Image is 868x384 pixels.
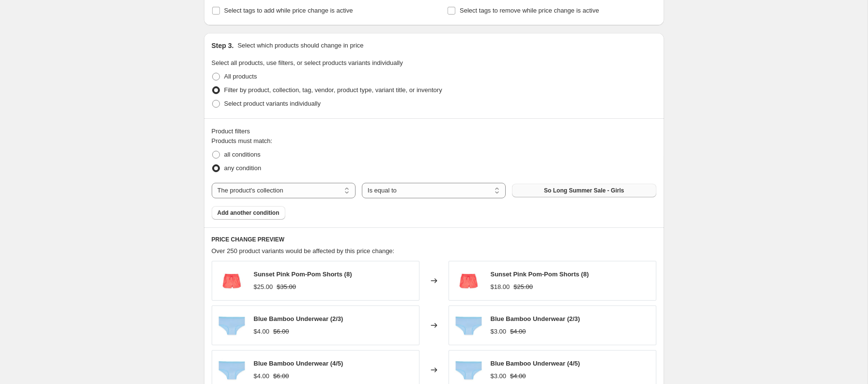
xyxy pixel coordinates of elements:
span: Blue Bamboo Underwear (4/5) [491,360,580,367]
p: Select which products should change in price [237,41,363,50]
div: $25.00 [254,282,273,292]
span: all conditions [224,151,261,158]
span: All products [224,73,257,80]
span: Blue Bamboo Underwear (2/3) [254,315,343,322]
span: Sunset Pink Pom-Pom Shorts (8) [491,271,589,278]
img: 2131297_80x.jpg [454,266,483,295]
img: 2131297_80x.jpg [217,266,246,295]
span: Blue Bamboo Underwear (2/3) [491,315,580,322]
strike: $6.00 [273,327,289,336]
div: $3.00 [491,327,507,336]
strike: $4.00 [510,371,526,381]
span: Over 250 product variants would be affected by this price change: [212,247,395,255]
div: $4.00 [254,371,270,381]
span: Select product variants individually [224,100,321,107]
h2: Step 3. [212,41,234,50]
div: Product filters [212,127,656,136]
div: $4.00 [254,327,270,336]
img: blue-bamboo-underwear-150-girls-apparel-2-8-bellabu-bear-23-275629_80x.webp [217,311,246,340]
span: Add another condition [217,209,279,217]
span: Sunset Pink Pom-Pom Shorts (8) [254,271,352,278]
button: So Long Summer Sale - Girls [512,184,656,197]
span: Select tags to add while price change is active [224,7,353,14]
span: Blue Bamboo Underwear (4/5) [254,360,343,367]
span: Select tags to remove while price change is active [460,7,599,14]
div: $18.00 [491,282,510,292]
div: $3.00 [491,371,507,381]
span: Filter by product, collection, tag, vendor, product type, variant title, or inventory [224,86,442,94]
span: So Long Summer Sale - Girls [544,187,624,194]
span: any condition [224,164,262,172]
button: Add another condition [212,206,285,220]
strike: $4.00 [510,327,526,336]
span: Products must match: [212,137,273,144]
img: blue-bamboo-underwear-150-girls-apparel-2-8-bellabu-bear-23-275629_80x.webp [454,311,483,340]
span: Select all products, use filters, or select products variants individually [212,59,403,66]
h6: PRICE CHANGE PREVIEW [212,236,656,243]
strike: $6.00 [273,371,289,381]
strike: $35.00 [277,282,296,292]
strike: $25.00 [513,282,533,292]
